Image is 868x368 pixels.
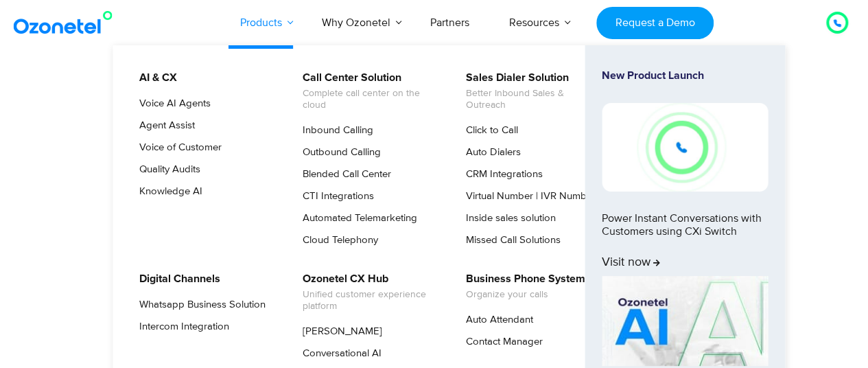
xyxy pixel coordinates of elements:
div: Orchestrate Intelligent [54,87,815,131]
a: Blended Call Center [294,166,393,183]
img: New-Project-17.png [602,103,768,191]
a: Quality Audits [130,161,202,178]
a: Conversational AI [294,345,384,362]
span: Unified customer experience platform [303,289,438,312]
a: Business Phone SystemOrganize your calls [457,271,587,303]
a: Auto Dialers [457,144,523,161]
a: Contact Manager [457,334,545,350]
a: Auto Attendant [457,312,535,328]
a: Whatsapp Business Solution [130,297,268,313]
div: Turn every conversation into a growth engine for your enterprise. [54,189,815,205]
span: Organize your calls [466,289,585,301]
a: Knowledge AI [130,183,204,200]
a: Click to Call [457,122,520,139]
a: Call Center SolutionComplete call center on the cloud [294,69,440,113]
span: Complete call center on the cloud [303,88,438,111]
a: Voice AI Agents [130,95,213,112]
a: Inside sales solution [457,210,558,227]
div: Customer Experiences [54,123,815,189]
a: AI & CX [130,69,179,87]
a: Inbound Calling [294,122,375,139]
a: Cloud Telephony [294,232,380,249]
a: Request a Demo [596,7,714,39]
a: Missed Call Solutions [457,232,563,249]
img: AI [602,276,768,367]
a: CTI Integrations [294,188,376,205]
a: Sales Dialer SolutionBetter Inbound Sales & Outreach [457,69,603,113]
a: CRM Integrations [457,166,545,183]
a: Intercom Integration [130,319,231,335]
a: Agent Assist [130,117,197,134]
a: Outbound Calling [294,144,383,161]
span: Better Inbound Sales & Outreach [466,88,601,111]
span: Visit now [602,255,660,271]
a: Virtual Number | IVR Number [457,188,598,205]
a: Digital Channels [130,271,222,288]
a: Voice of Customer [130,139,224,156]
a: Automated Telemarketing [294,210,419,227]
a: [PERSON_NAME] [294,323,384,340]
a: New Product LaunchPower Instant Conversations with Customers using CXi SwitchVisit now [602,69,768,271]
a: Ozonetel CX HubUnified customer experience platform [294,271,440,314]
